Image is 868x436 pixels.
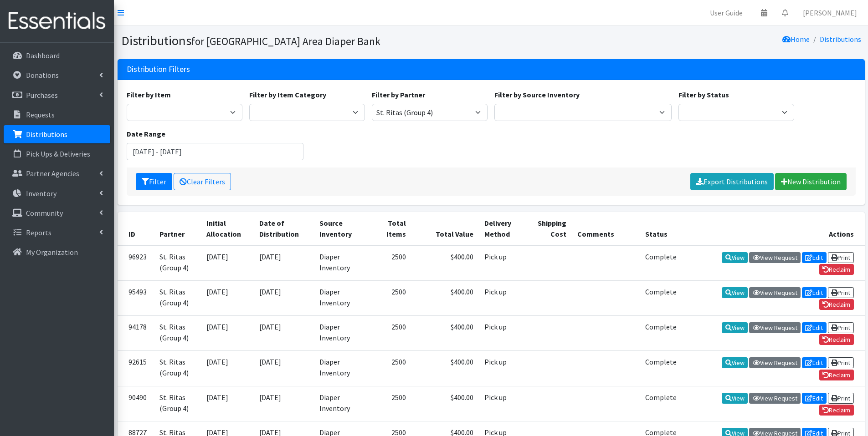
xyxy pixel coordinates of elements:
[796,4,864,22] a: [PERSON_NAME]
[640,280,682,315] td: Complete
[640,212,682,245] th: Status
[722,252,748,263] a: View
[249,89,326,100] label: Filter by Item Category
[782,35,810,44] a: Home
[118,316,154,351] td: 94178
[127,143,304,160] input: January 1, 2011 - December 31, 2011
[640,351,682,386] td: Complete
[118,212,154,245] th: ID
[819,334,854,345] a: Reclaim
[26,228,51,237] p: Reports
[802,322,827,333] a: Edit
[366,245,411,281] td: 2500
[640,386,682,421] td: Complete
[4,204,110,222] a: Community
[749,393,801,404] a: View Request
[411,212,479,245] th: Total Value
[411,280,479,315] td: $400.00
[314,386,366,421] td: Diaper Inventory
[26,110,55,119] p: Requests
[254,316,314,351] td: [DATE]
[820,35,861,44] a: Distributions
[372,89,425,100] label: Filter by Partner
[828,393,854,404] a: Print
[154,351,201,386] td: St. Ritas (Group 4)
[254,386,314,421] td: [DATE]
[174,173,231,190] a: Clear Filters
[118,351,154,386] td: 92615
[411,351,479,386] td: $400.00
[802,252,827,263] a: Edit
[828,322,854,333] a: Print
[749,322,801,333] a: View Request
[722,393,748,404] a: View
[828,287,854,298] a: Print
[4,106,110,124] a: Requests
[802,393,827,404] a: Edit
[703,4,750,22] a: User Guide
[154,316,201,351] td: St. Ritas (Group 4)
[572,212,640,245] th: Comments
[4,86,110,104] a: Purchases
[640,316,682,351] td: Complete
[191,35,380,48] small: for [GEOGRAPHIC_DATA] Area Diaper Bank
[314,316,366,351] td: Diaper Inventory
[4,66,110,84] a: Donations
[314,212,366,245] th: Source Inventory
[201,212,254,245] th: Initial Allocation
[479,212,526,245] th: Delivery Method
[4,223,110,242] a: Reports
[366,212,411,245] th: Total Items
[802,357,827,368] a: Edit
[314,351,366,386] td: Diaper Inventory
[136,173,172,190] button: Filter
[819,264,854,275] a: Reclaim
[4,164,110,183] a: Partner Agencies
[201,245,254,281] td: [DATE]
[4,243,110,261] a: My Organization
[154,245,201,281] td: St. Ritas (Group 4)
[690,173,774,190] a: Export Distributions
[802,287,827,298] a: Edit
[775,173,847,190] a: New Distribution
[479,245,526,281] td: Pick up
[411,245,479,281] td: $400.00
[201,351,254,386] td: [DATE]
[479,386,526,421] td: Pick up
[121,33,488,49] h1: Distributions
[4,184,110,203] a: Inventory
[26,130,67,139] p: Distributions
[749,287,801,298] a: View Request
[154,212,201,245] th: Partner
[4,125,110,143] a: Distributions
[127,128,165,139] label: Date Range
[254,280,314,315] td: [DATE]
[411,316,479,351] td: $400.00
[26,91,58,100] p: Purchases
[118,386,154,421] td: 90490
[201,316,254,351] td: [DATE]
[127,89,171,100] label: Filter by Item
[526,212,572,245] th: Shipping Cost
[749,357,801,368] a: View Request
[118,245,154,281] td: 96923
[828,252,854,263] a: Print
[479,316,526,351] td: Pick up
[411,386,479,421] td: $400.00
[828,357,854,368] a: Print
[314,245,366,281] td: Diaper Inventory
[26,189,56,198] p: Inventory
[26,71,59,80] p: Donations
[683,212,865,245] th: Actions
[254,245,314,281] td: [DATE]
[722,322,748,333] a: View
[366,386,411,421] td: 2500
[494,89,580,100] label: Filter by Source Inventory
[26,169,79,178] p: Partner Agencies
[118,280,154,315] td: 95493
[749,252,801,263] a: View Request
[254,351,314,386] td: [DATE]
[819,370,854,380] a: Reclaim
[479,351,526,386] td: Pick up
[4,46,110,65] a: Dashboard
